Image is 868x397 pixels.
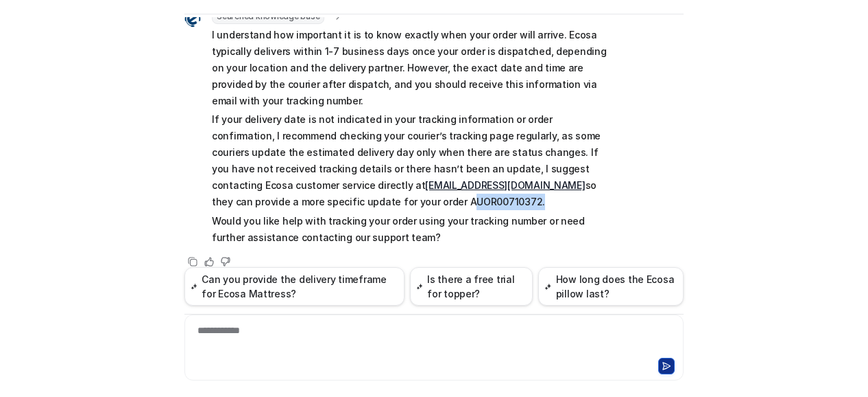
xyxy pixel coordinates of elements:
img: Widget [184,11,201,27]
span: Searched knowledge base [212,10,324,24]
button: Can you provide the delivery timeframe for Ecosa Mattress? [184,267,405,306]
a: [EMAIL_ADDRESS][DOMAIN_NAME] [425,179,585,191]
p: If your delivery date is not indicated in your tracking information or order confirmation, I reco... [212,111,613,210]
button: Is there a free trial for topper? [410,267,533,306]
p: Would you like help with tracking your order using your tracking number or need further assistanc... [212,213,613,246]
p: I understand how important it is to know exactly when your order will arrive. Ecosa typically del... [212,27,613,109]
button: How long does the Ecosa pillow last? [538,267,684,306]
